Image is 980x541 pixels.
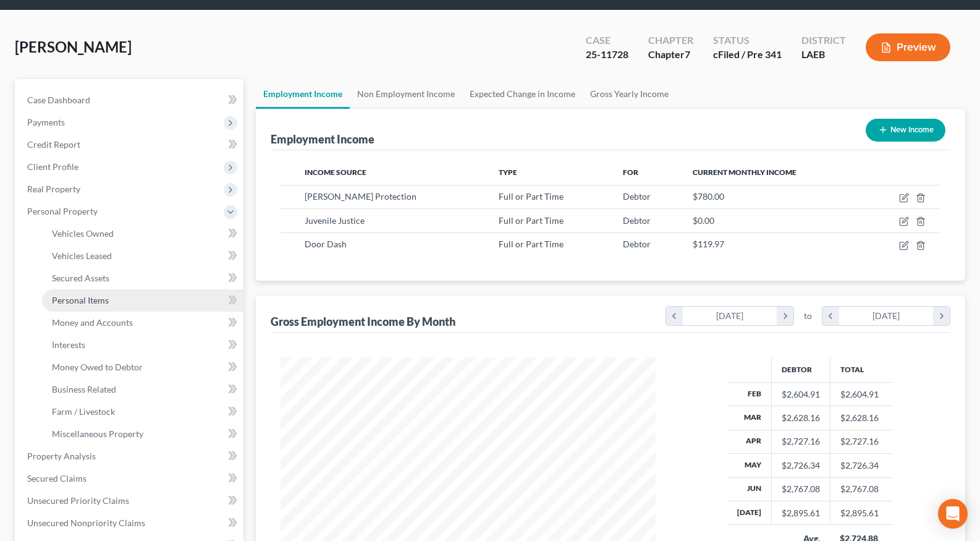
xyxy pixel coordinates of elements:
[52,384,116,394] span: Business Related
[777,307,793,325] i: chevron_right
[462,79,583,109] a: Expected Change in Income
[52,339,85,350] span: Interests
[27,451,96,461] span: Property Analysis
[830,477,893,501] td: $2,767.08
[586,48,628,62] div: 25-11728
[713,48,782,62] div: cFiled / Pre 341
[27,206,98,216] span: Personal Property
[52,273,109,283] span: Secured Assets
[27,495,129,506] span: Unsecured Priority Claims
[305,239,347,249] span: Door Dash
[933,307,950,325] i: chevron_right
[648,33,693,48] div: Chapter
[693,239,724,249] span: $119.97
[42,334,243,356] a: Interests
[27,117,65,127] span: Payments
[17,512,243,534] a: Unsecured Nonpriority Claims
[499,168,517,177] span: Type
[27,139,80,150] span: Credit Report
[350,79,462,109] a: Non Employment Income
[17,490,243,512] a: Unsecured Priority Claims
[42,356,243,378] a: Money Owed to Debtor
[830,430,893,453] td: $2,727.16
[801,48,846,62] div: LAEB
[305,191,416,202] span: [PERSON_NAME] Protection
[801,33,846,48] div: District
[499,239,564,249] span: Full or Part Time
[822,307,839,325] i: chevron_left
[623,239,651,249] span: Debtor
[499,191,564,202] span: Full or Part Time
[839,307,934,325] div: [DATE]
[693,168,796,177] span: Current Monthly Income
[830,501,893,525] td: $2,895.61
[27,161,78,172] span: Client Profile
[866,33,950,61] button: Preview
[727,406,772,430] th: Mar
[830,406,893,430] td: $2,628.16
[586,33,628,48] div: Case
[52,317,133,328] span: Money and Accounts
[782,435,820,448] div: $2,727.16
[27,95,90,105] span: Case Dashboard
[27,518,145,528] span: Unsecured Nonpriority Claims
[693,215,714,226] span: $0.00
[42,312,243,334] a: Money and Accounts
[782,507,820,519] div: $2,895.61
[271,132,374,147] div: Employment Income
[17,134,243,156] a: Credit Report
[42,401,243,423] a: Farm / Livestock
[727,382,772,406] th: Feb
[685,48,690,60] span: 7
[17,467,243,490] a: Secured Claims
[727,430,772,453] th: Apr
[727,501,772,525] th: [DATE]
[866,119,945,142] button: New Income
[623,191,651,202] span: Debtor
[42,223,243,245] a: Vehicles Owned
[830,454,893,477] td: $2,726.34
[683,307,777,325] div: [DATE]
[42,267,243,289] a: Secured Assets
[583,79,676,109] a: Gross Yearly Income
[52,362,143,372] span: Money Owed to Debtor
[52,428,143,439] span: Miscellaneous Property
[771,357,830,382] th: Debtor
[693,191,724,202] span: $780.00
[782,483,820,495] div: $2,767.08
[52,250,112,261] span: Vehicles Leased
[499,215,564,226] span: Full or Part Time
[27,473,87,483] span: Secured Claims
[727,454,772,477] th: May
[52,406,115,417] span: Farm / Livestock
[782,412,820,424] div: $2,628.16
[42,378,243,401] a: Business Related
[782,459,820,472] div: $2,726.34
[938,499,968,529] div: Open Intercom Messenger
[42,423,243,445] a: Miscellaneous Property
[727,477,772,501] th: Jun
[305,168,366,177] span: Income Source
[648,48,693,62] div: Chapter
[804,310,812,322] span: to
[830,357,893,382] th: Total
[271,314,455,329] div: Gross Employment Income By Month
[17,445,243,467] a: Property Analysis
[15,38,132,56] span: [PERSON_NAME]
[623,215,651,226] span: Debtor
[713,33,782,48] div: Status
[830,382,893,406] td: $2,604.91
[42,245,243,267] a: Vehicles Leased
[305,215,365,226] span: Juvenile Justice
[782,388,820,401] div: $2,604.91
[17,89,243,111] a: Case Dashboard
[52,295,109,305] span: Personal Items
[623,168,638,177] span: For
[27,184,80,194] span: Real Property
[42,289,243,312] a: Personal Items
[52,228,114,239] span: Vehicles Owned
[256,79,350,109] a: Employment Income
[666,307,683,325] i: chevron_left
